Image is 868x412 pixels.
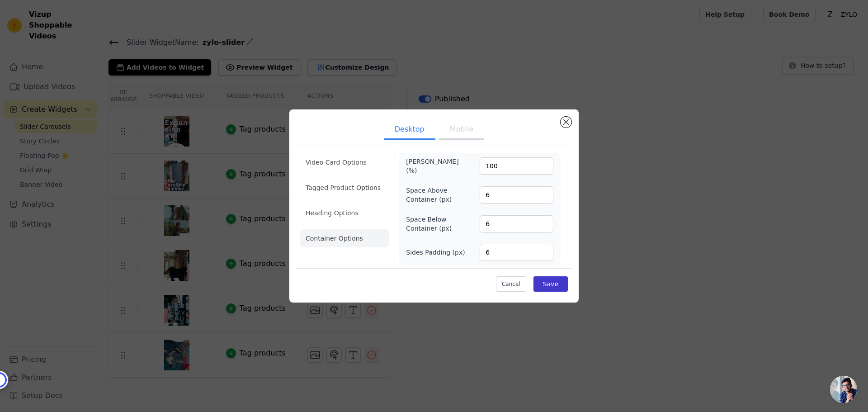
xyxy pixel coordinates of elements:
[406,215,455,233] label: Space Below Container (px)
[300,179,389,197] li: Tagged Product Options
[406,157,455,175] label: [PERSON_NAME] (%)
[406,248,465,257] label: Sides Padding (px)
[496,276,526,292] button: Cancel
[300,204,389,222] li: Heading Options
[406,186,455,204] label: Space Above Container (px)
[533,276,568,292] button: Save
[439,120,484,140] button: Mobile
[300,229,389,247] li: Container Options
[561,117,571,128] button: Close modal
[830,376,857,403] div: Open chat
[300,153,389,171] li: Video Card Options
[384,120,435,140] button: Desktop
